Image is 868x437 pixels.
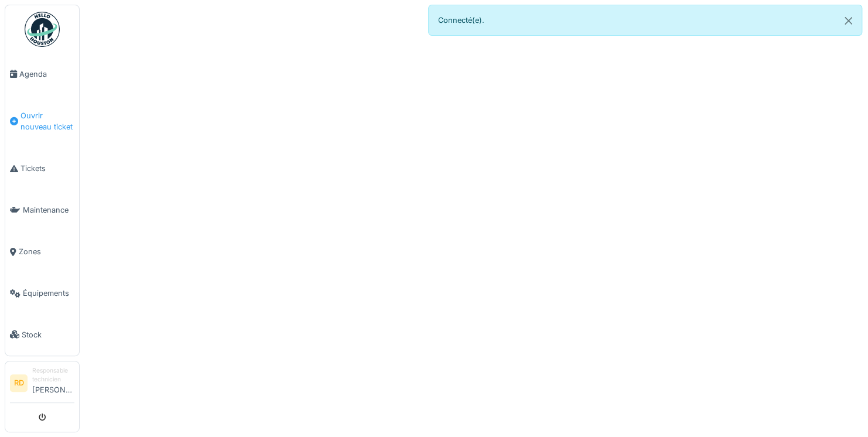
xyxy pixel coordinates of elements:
[10,374,28,392] li: RD
[835,5,862,36] button: Close
[10,366,74,403] a: RD Responsable technicien[PERSON_NAME]
[5,189,79,231] a: Maintenance
[20,163,74,174] span: Tickets
[32,366,74,384] div: Responsable technicien
[32,366,74,400] li: [PERSON_NAME]
[20,110,74,132] span: Ouvrir nouveau ticket
[19,246,74,257] span: Zones
[428,5,862,36] div: Connecté(e).
[5,272,79,314] a: Équipements
[23,288,74,299] span: Équipements
[5,53,79,95] a: Agenda
[23,204,74,216] span: Maintenance
[22,329,74,340] span: Stock
[25,12,60,47] img: Badge_color-CXgf-gQk.svg
[5,314,79,356] a: Stock
[5,148,79,189] a: Tickets
[19,69,74,80] span: Agenda
[5,231,79,272] a: Zones
[5,95,79,148] a: Ouvrir nouveau ticket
